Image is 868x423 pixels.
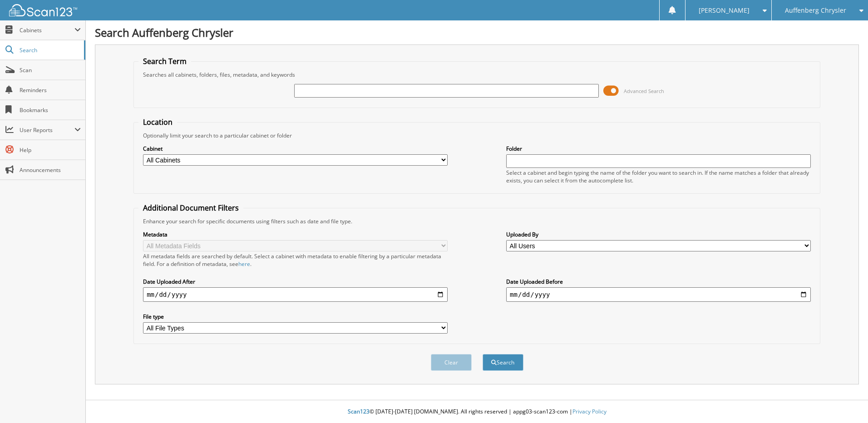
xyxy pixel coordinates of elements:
[20,126,74,134] span: User Reports
[143,278,448,285] label: Date Uploaded After
[20,46,79,54] span: Search
[20,86,81,94] span: Reminders
[699,8,750,13] span: [PERSON_NAME]
[138,117,177,127] legend: Location
[506,145,811,152] label: Folder
[20,166,81,174] span: Announcements
[9,4,77,16] img: scan123-logo-white.svg
[143,287,448,302] input: start
[86,401,868,423] div: © [DATE]-[DATE] [DOMAIN_NAME]. All rights reserved | appg03-scan123-com |
[348,408,370,415] span: Scan123
[20,146,81,154] span: Help
[143,313,448,320] label: File type
[238,260,250,268] a: here
[143,252,448,268] div: All metadata fields are searched by default. Select a cabinet with metadata to enable filtering b...
[572,408,607,415] a: Privacy Policy
[138,217,815,225] div: Enhance your search for specific documents using filters such as date and file type.
[624,88,664,94] span: Advanced Search
[20,26,74,34] span: Cabinets
[20,66,81,74] span: Scan
[483,354,523,371] button: Search
[785,8,846,13] span: Auffenberg Chrysler
[143,145,448,152] label: Cabinet
[138,203,243,213] legend: Additional Document Filters
[143,231,448,238] label: Metadata
[138,71,815,79] div: Searches all cabinets, folders, files, metadata, and keywords
[431,354,472,371] button: Clear
[138,56,191,66] legend: Search Term
[506,231,811,238] label: Uploaded By
[20,106,81,114] span: Bookmarks
[506,278,811,285] label: Date Uploaded Before
[95,25,859,40] h1: Search Auffenberg Chrysler
[138,132,815,139] div: Optionally limit your search to a particular cabinet or folder
[506,287,811,302] input: end
[506,169,811,184] div: Select a cabinet and begin typing the name of the folder you want to search in. If the name match...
